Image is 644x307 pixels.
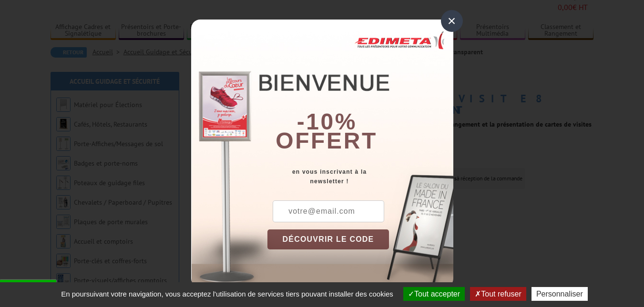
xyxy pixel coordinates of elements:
button: Tout refuser [470,287,526,301]
b: -10% [297,109,357,134]
button: Tout accepter [403,287,465,301]
font: offert [276,128,378,153]
div: × [441,10,463,32]
button: DÉCOUVRIR LE CODE [267,229,389,249]
input: votre@email.com [273,200,384,222]
button: Personnaliser (fenêtre modale) [532,287,588,301]
span: En poursuivant votre navigation, vous acceptez l'utilisation de services tiers pouvant installer ... [56,290,398,298]
div: en vous inscrivant à la newsletter ! [267,167,453,186]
